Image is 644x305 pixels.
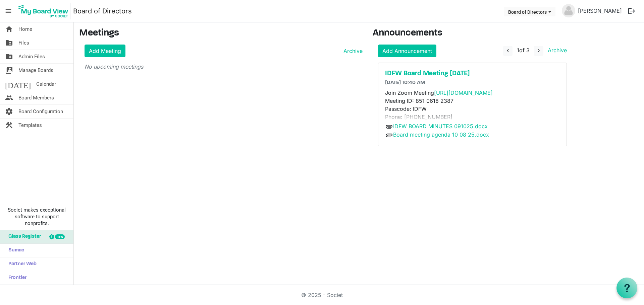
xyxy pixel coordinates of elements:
[16,3,73,19] a: My Board View Logo
[18,119,42,132] span: Templates
[373,28,572,39] h3: Announcements
[5,119,13,132] span: construction
[55,234,65,239] div: new
[5,105,13,118] span: settings
[393,131,489,138] a: Board meeting agenda 10 08 25.docx
[536,48,542,54] span: navigate_next
[5,64,13,77] span: switch_account
[393,123,488,130] a: IDFW BOARD MINUTES 091025.docx
[505,48,511,54] span: navigate_before
[385,123,393,131] span: attachment
[73,4,132,18] a: Board of Directors
[3,207,70,227] span: Societ makes exceptional software to support nonprofits.
[5,77,31,91] span: [DATE]
[5,50,13,63] span: folder_shared
[85,63,363,71] p: No upcoming meetings
[5,230,41,243] span: Glass Register
[385,131,393,139] span: attachment
[2,5,15,17] span: menu
[504,7,555,16] button: Board of Directors dropdownbutton
[18,91,54,104] span: Board Members
[5,22,13,36] span: home
[534,46,543,56] button: navigate_next
[385,80,425,85] span: [DATE] 10:40 AM
[18,105,63,118] span: Board Configuration
[562,4,575,17] img: no-profile-picture.svg
[85,45,125,57] a: Add Meeting
[18,64,53,77] span: Manage Boards
[575,4,625,17] a: [PERSON_NAME]
[378,45,436,57] a: Add Announcement
[625,4,639,18] button: logout
[5,271,26,285] span: Frontier
[18,22,32,36] span: Home
[301,292,343,298] a: © 2025 - Societ
[503,46,513,56] button: navigate_before
[5,36,13,50] span: folder_shared
[517,47,530,54] span: of 3
[18,36,29,50] span: Files
[5,244,24,257] span: Sumac
[385,89,493,120] span: Join Zoom Meeting Meeting ID: 851 0618 2387 Passcode: IDFW Phone: [PHONE_NUMBER]
[545,47,567,54] a: Archive
[517,47,519,54] span: 1
[5,91,13,104] span: people
[79,28,363,39] h3: Meetings
[385,70,560,78] a: IDFW Board Meeting [DATE]
[36,77,56,91] span: Calendar
[18,50,45,63] span: Admin Files
[341,47,363,55] a: Archive
[16,3,70,19] img: My Board View Logo
[5,257,37,271] span: Partner Web
[434,89,493,96] a: [URL][DOMAIN_NAME]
